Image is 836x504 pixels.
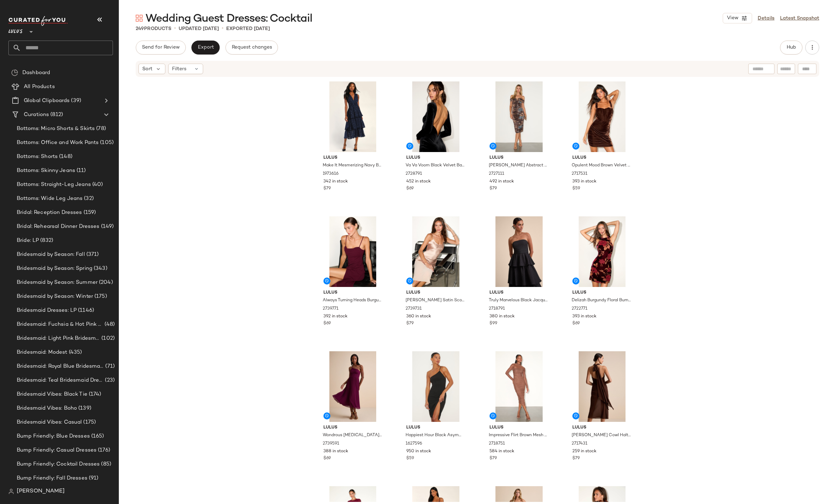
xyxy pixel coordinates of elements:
[323,155,383,161] span: Lulus
[24,111,49,119] span: Curations
[490,448,514,455] span: 584 in stock
[406,425,465,431] span: Lulus
[406,314,431,320] span: 360 in stock
[489,171,504,177] span: 2727111
[406,290,465,296] span: Lulus
[87,474,99,482] span: (91)
[17,125,95,133] span: Bottoms: Micro Shorts & Skirts
[95,125,106,133] span: (78)
[70,97,81,105] span: (39)
[77,404,91,412] span: (139)
[11,69,18,76] img: svg%3e
[17,153,58,161] span: Bottoms: Shorts
[17,223,100,231] span: Bridal: Rehearsal Dinner Dresses
[323,171,338,177] span: 1973616
[780,15,819,22] a: Latest Snapshot
[406,179,431,185] span: 452 in stock
[323,297,382,304] span: Always Turning Heads Burgundy Bustier Tulip Midi Dress
[490,290,549,296] span: Lulus
[136,15,143,22] img: svg%3e
[489,432,548,439] span: Impressive Flirt Brown Mesh Ruched Mock Neck Midi Dress
[406,321,414,327] span: $79
[197,45,214,50] span: Export
[91,181,103,189] span: (40)
[39,237,53,245] span: (832)
[323,290,383,296] span: Lulus
[489,297,548,304] span: Truly Marvelous Black Jacquard Strapless Tiered Midi Dress
[92,265,107,273] span: (343)
[22,69,50,77] span: Dashboard
[17,460,100,468] span: Bump Friendly: Cocktail Dresses
[103,376,115,384] span: (23)
[572,155,631,161] span: Lulus
[24,83,55,91] span: All Products
[100,334,115,343] span: (102)
[484,351,554,422] img: 2718751_02_fullbody_2025-09-03.jpg
[323,314,348,320] span: 392 in stock
[17,265,92,273] span: Bridesmaid by Season: Spring
[17,307,77,315] span: Bridesmaid Dresses: LP
[58,153,72,161] span: (148)
[142,65,152,73] span: Sort
[490,455,497,462] span: $79
[77,307,94,315] span: (1146)
[572,179,596,185] span: 393 in stock
[758,15,774,22] a: Details
[489,441,505,447] span: 2718751
[191,41,220,55] button: Export
[406,455,414,462] span: $59
[490,186,497,192] span: $79
[87,390,101,398] span: (174)
[17,446,97,454] span: Bump Friendly: Casual Dresses
[318,216,388,287] img: 2739771_01_hero_2025-09-05.jpg
[97,446,110,454] span: (176)
[572,441,587,447] span: 2717431
[406,297,465,304] span: [PERSON_NAME] Satin Scoop Neck Midi Dress
[323,163,382,169] span: Make It Mesmerizing Navy Blue Jacquard Tiered Midi Dress
[85,251,99,259] span: (371)
[99,139,114,147] span: (105)
[226,41,278,55] button: Request changes
[406,186,414,192] span: $69
[82,209,96,217] span: (159)
[17,293,93,301] span: Bridesmaid by Season: Winter
[8,24,23,36] span: Lulus
[67,348,82,357] span: (435)
[489,306,505,312] span: 2718791
[572,163,631,169] span: Opulent Mood Brown Velvet Bustier Mini Dress
[567,351,637,422] img: 2717431_01_hero_2025-09-02.jpg
[98,279,113,287] span: (204)
[406,441,422,447] span: 1627596
[323,425,383,431] span: Lulus
[100,460,111,468] span: (85)
[323,186,331,192] span: $79
[8,16,68,26] img: cfy_white_logo.C9jOOHJF.svg
[323,306,338,312] span: 2739771
[572,171,587,177] span: 2717531
[222,24,223,33] span: •
[17,487,65,496] span: [PERSON_NAME]
[786,45,796,50] span: Hub
[572,448,596,455] span: 259 in stock
[17,348,67,357] span: Bridesmaid: Modest
[17,181,91,189] span: Bottoms: Straight-Leg Jeans
[83,195,94,203] span: (32)
[323,441,339,447] span: 2739591
[231,45,272,50] span: Request changes
[572,455,580,462] span: $79
[490,314,515,320] span: 380 in stock
[17,167,75,175] span: Bottoms: Skinny Jeans
[572,290,631,296] span: Lulus
[104,362,115,370] span: (71)
[572,186,580,192] span: $59
[174,24,176,33] span: •
[17,404,77,412] span: Bridesmaid Vibes: Boho
[406,155,465,161] span: Lulus
[17,390,87,398] span: Bridesmaid Vibes: Black Tie
[17,279,98,287] span: Bridesmaid by Season: Summer
[17,432,90,440] span: Bump Friendly: Blue Dresses
[567,81,637,152] img: 2717531_01_hero_2025-09-05.jpg
[489,163,548,169] span: [PERSON_NAME] Abstract Mesh Off-the-Shoulder Midi Dress
[93,293,107,301] span: (175)
[572,425,631,431] span: Lulus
